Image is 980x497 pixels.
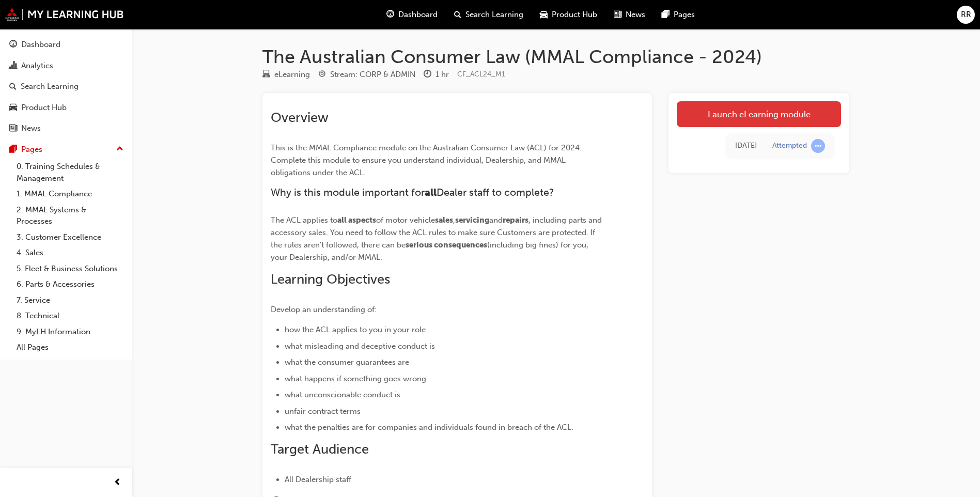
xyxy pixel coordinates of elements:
span: car-icon [9,103,17,113]
span: RR [961,9,971,21]
span: guage-icon [386,8,394,21]
span: Overview [271,110,329,126]
span: prev-icon [114,476,121,489]
button: Pages [4,140,128,159]
a: All Pages [12,339,128,355]
span: learningResourceType_ELEARNING-icon [262,70,270,80]
a: car-iconProduct Hub [532,4,605,25]
div: Type [262,68,310,81]
button: RR [957,6,975,24]
a: pages-iconPages [654,4,703,25]
span: , including parts and accessory sales. You need to follow the ACL rules to make sure Customers ar... [271,215,604,250]
span: what happens if something goes wrong [285,374,426,383]
div: Stream: CORP & ADMIN [330,69,415,81]
span: sales [435,215,453,225]
span: pages-icon [662,8,670,21]
span: target-icon [318,70,326,80]
a: Product Hub [4,98,128,117]
span: all [425,187,437,198]
div: Search Learning [21,81,79,92]
a: news-iconNews [605,4,654,25]
a: 7. Service [12,292,128,308]
span: and [489,215,503,225]
span: search-icon [454,8,461,21]
a: Analytics [4,56,128,75]
a: 8. Technical [12,308,128,324]
a: 3. Customer Excellence [12,229,128,245]
a: News [4,119,128,138]
span: how the ACL applies to you in your role [285,325,426,334]
span: what misleading and deceptive conduct is [285,341,435,351]
span: what the penalties are for companies and individuals found in breach of the ACL. [285,423,573,432]
span: all aspects [337,215,376,225]
a: Launch eLearning module [677,101,841,127]
span: Learning Objectives [271,271,390,287]
span: chart-icon [9,61,17,71]
div: Dashboard [21,39,60,51]
a: 9. MyLH Information [12,324,128,340]
div: Analytics [21,60,53,72]
span: Pages [674,9,695,21]
span: unfair contract terms [285,407,361,416]
div: Stream [318,68,415,81]
a: 1. MMAL Compliance [12,186,128,202]
span: repairs [503,215,528,225]
a: 6. Parts & Accessories [12,276,128,292]
span: search-icon [9,82,17,91]
span: Why is this module important for [271,187,425,198]
span: what the consumer guarantees are [285,358,409,367]
span: The ACL applies to [271,215,337,225]
a: search-iconSearch Learning [446,4,532,25]
span: Learning resource code [457,70,505,79]
a: Search Learning [4,77,128,96]
span: car-icon [540,8,548,21]
a: 4. Sales [12,245,128,261]
span: news-icon [614,8,621,21]
span: servicing [455,215,489,225]
span: All Dealership staff [285,475,351,484]
span: Target Audience [271,441,369,457]
span: guage-icon [9,40,17,50]
div: Pages [21,144,42,156]
span: learningRecordVerb_ATTEMPT-icon [811,139,825,153]
span: of motor vehicle [376,215,435,225]
div: News [21,122,41,134]
div: Attempted [772,141,807,151]
span: Dealer staff to complete? [437,187,554,198]
div: Thu May 08 2025 12:11:49 GMT+1000 (Australian Eastern Standard Time) [735,140,757,152]
a: 0. Training Schedules & Management [12,159,128,186]
span: serious consequences [406,240,487,250]
a: 2. MMAL Systems & Processes [12,202,128,229]
span: News [626,9,645,21]
button: DashboardAnalyticsSearch LearningProduct HubNews [4,33,128,140]
span: Search Learning [465,9,523,21]
span: news-icon [9,124,17,133]
span: , [453,215,455,225]
span: pages-icon [9,145,17,154]
a: Dashboard [4,35,128,54]
a: guage-iconDashboard [378,4,446,25]
span: what unconscionable conduct is [285,390,400,399]
span: This is the MMAL Compliance module on the Australian Consumer Law (ACL) for 2024. Complete this m... [271,143,584,177]
a: 5. Fleet & Business Solutions [12,261,128,277]
span: up-icon [116,143,123,156]
span: Develop an understanding of: [271,305,377,314]
h1: The Australian Consumer Law (MMAL Compliance - 2024) [262,45,849,68]
div: eLearning [274,69,310,81]
div: Product Hub [21,102,67,114]
span: Dashboard [398,9,438,21]
span: Product Hub [552,9,597,21]
div: Duration [424,68,449,81]
img: mmal [5,8,124,21]
div: 1 hr [435,69,449,81]
span: clock-icon [424,70,431,80]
